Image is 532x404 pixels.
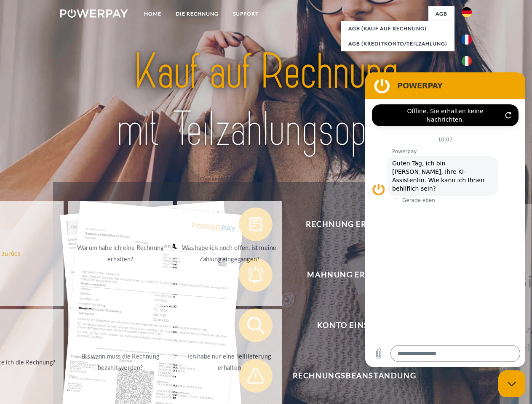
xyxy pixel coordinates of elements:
div: Was habe ich noch offen, ist meine Zahlung eingegangen? [182,242,277,265]
iframe: Schaltfläche zum Öffnen des Messaging-Fensters; Konversation läuft [498,370,525,397]
img: title-powerpay_de.svg [80,40,452,161]
a: AGB (Kauf auf Rechnung) [341,21,454,36]
img: it [462,56,472,66]
iframe: Messaging-Fenster [365,72,525,367]
button: Rechnungsbeanstandung [239,359,458,393]
img: logo-powerpay-white.svg [60,9,128,18]
a: SUPPORT [226,6,266,21]
img: fr [462,35,472,45]
a: DIE RECHNUNG [168,6,226,21]
a: Was habe ich noch offen, ist meine Zahlung eingegangen? [177,201,282,306]
a: Home [137,6,168,21]
div: Ich habe nur eine Teillieferung erhalten [182,351,277,373]
button: Konto einsehen [239,308,458,342]
img: de [462,7,472,17]
a: agb [428,6,454,21]
a: AGB (Kreditkonto/Teilzahlung) [341,36,454,51]
span: Konto einsehen [251,308,457,342]
div: Warum habe ich eine Rechnung erhalten? [73,242,168,265]
div: Bis wann muss die Rechnung bezahlt werden? [73,351,168,373]
span: Rechnungsbeanstandung [251,359,457,393]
